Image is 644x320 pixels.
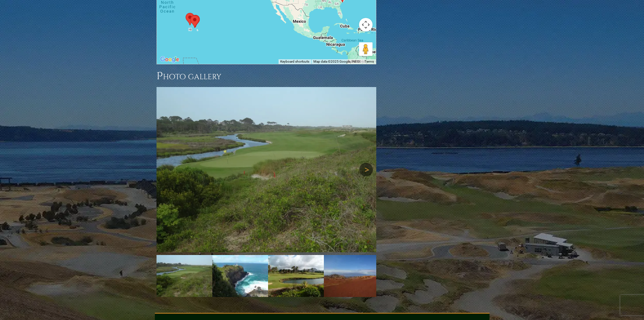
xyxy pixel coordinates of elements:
button: Drag Pegman onto the map to open Street View [359,42,373,56]
h3: Photo Gallery [157,69,376,83]
button: Keyboard shortcuts [280,59,309,64]
a: Next [359,163,373,176]
span: Map data ©2025 Google, INEGI [313,60,360,63]
button: Map camera controls [359,18,373,31]
a: Open this area in Google Maps (opens a new window) [159,55,181,64]
img: Google [159,55,181,64]
a: Terms (opens in new tab) [364,60,374,63]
